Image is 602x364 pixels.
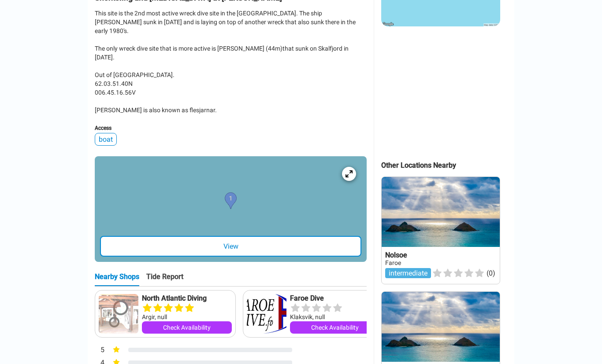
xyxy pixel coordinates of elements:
div: View [100,236,361,257]
img: North Atlantic Diving [99,294,138,334]
div: Other Locations Nearby [381,161,514,169]
div: This site is the 2nd most active wreck dive site in the [GEOGRAPHIC_DATA]. The ship [PERSON_NAME]... [95,9,367,114]
div: boat [95,133,117,146]
div: Tide Report [146,272,183,286]
div: 5 [95,345,104,356]
a: Check Availability [290,321,380,334]
div: Klaksvik, null [290,313,380,321]
div: Nearby Shops [95,272,139,286]
img: Faroe Dive [247,294,286,334]
a: North Atlantic Diving [142,294,232,303]
div: Access [95,125,367,131]
a: Faroe [385,259,401,266]
a: entry mapView [95,156,367,262]
a: Faroe Dive [290,294,380,303]
div: Argir, null [142,313,232,321]
a: Check Availability [142,321,232,334]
